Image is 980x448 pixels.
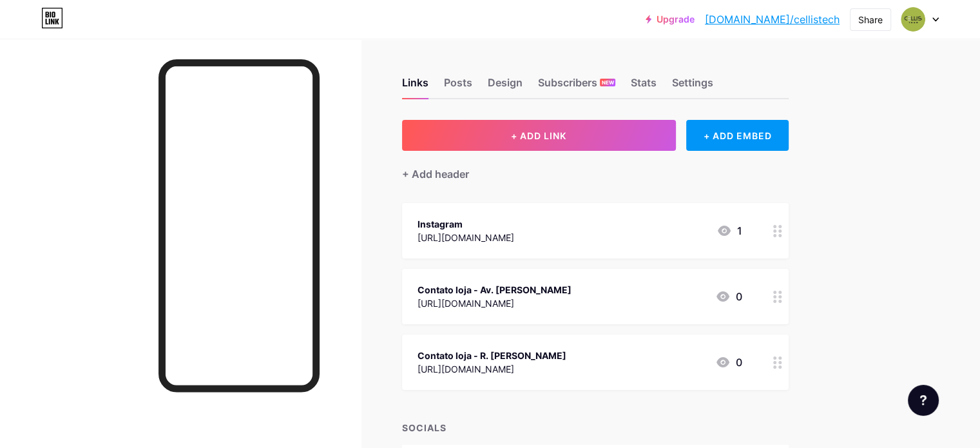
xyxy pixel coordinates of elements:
div: SOCIALS [402,421,789,434]
div: 0 [715,355,742,370]
div: [URL][DOMAIN_NAME] [418,297,572,310]
img: cellistech [901,7,925,32]
a: Upgrade [646,14,695,24]
div: Settings [672,75,713,98]
div: [URL][DOMAIN_NAME] [418,362,566,376]
div: Share [858,13,883,26]
div: + Add header [402,166,469,182]
div: Instagram [418,217,514,231]
div: Posts [444,75,472,98]
div: Subscribers [538,75,615,98]
button: + ADD LINK [402,120,676,151]
div: Contato loja - R. [PERSON_NAME] [418,349,566,362]
div: 0 [715,289,742,304]
div: 1 [716,223,742,239]
a: [DOMAIN_NAME]/cellistech [705,12,840,27]
div: Contato loja - Av. [PERSON_NAME] [418,283,572,297]
div: [URL][DOMAIN_NAME] [418,231,514,244]
div: Stats [631,75,657,98]
span: NEW [602,79,614,86]
span: + ADD LINK [511,130,566,141]
div: Links [402,75,428,98]
div: Design [488,75,523,98]
div: + ADD EMBED [686,120,789,151]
